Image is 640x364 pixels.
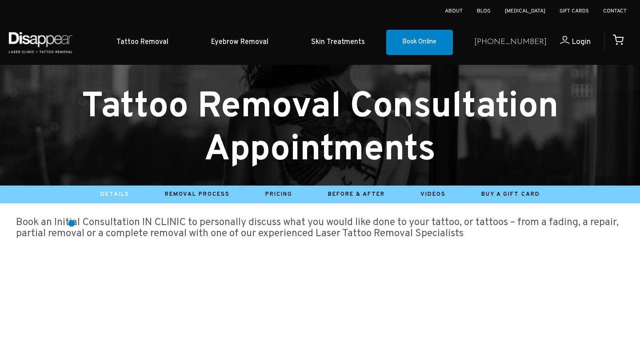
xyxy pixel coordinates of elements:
[445,8,463,15] a: About
[474,36,547,49] a: [PHONE_NUMBER]
[603,8,627,15] a: Contact
[481,191,540,198] a: Buy A Gift Card
[547,36,591,49] a: Login
[100,191,129,198] a: Details
[16,216,619,240] big: Book an Initial Consultation IN CLINIC to personally discuss what you would like done to your tat...
[165,191,230,198] a: Removal Process
[386,30,453,55] a: Book Online
[477,8,491,15] a: Blog
[95,29,190,56] a: Tattoo Removal
[328,191,385,198] a: Before & After
[420,191,446,198] a: Videos
[265,191,292,198] a: Pricing
[82,85,559,173] small: Tattoo Removal Consultation Appointments
[290,29,386,56] a: Skin Treatments
[560,8,589,15] a: Gift Cards
[572,37,591,47] span: Login
[505,8,545,15] a: [MEDICAL_DATA]
[190,29,290,56] a: Eyebrow Removal
[7,27,74,58] img: Disappear - Laser Clinic and Tattoo Removal Services in Sydney, Australia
